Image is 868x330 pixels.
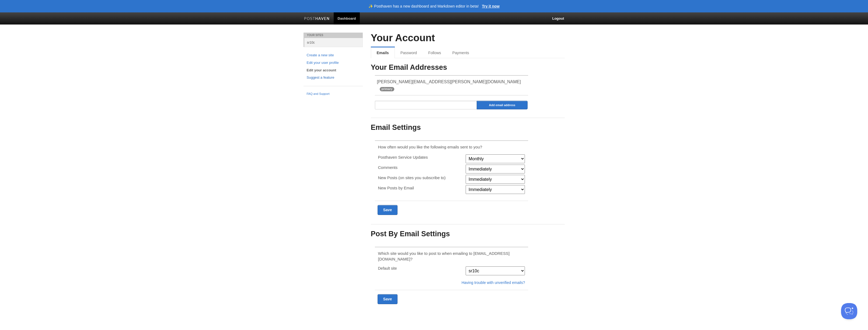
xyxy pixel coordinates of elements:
a: Edit your account [307,68,360,73]
a: Create a new site [307,53,360,58]
h3: Post By Email Settings [371,230,565,238]
header: ✨ Posthaven has a new dashboard and Markdown editor in beta! [368,4,479,8]
div: Default site [377,266,464,270]
p: New Posts (on sites you subscribe to) [378,175,462,180]
h2: Your Account [371,33,565,44]
li: Your Sites [304,33,363,38]
img: Posthaven-bar [304,17,330,21]
a: Having trouble with unverified emails? [462,280,525,285]
p: How often would you like the following emails sent to you? [378,144,525,150]
iframe: Help Scout Beacon - Open [841,303,857,319]
a: Edit your user profile [307,60,360,66]
a: Try it now [482,4,499,8]
a: Password [395,47,423,58]
input: Save [378,294,398,304]
a: Payments [447,47,475,58]
a: FAQ and Support [307,92,360,96]
span: [PERSON_NAME][EMAIL_ADDRESS][PERSON_NAME][DOMAIN_NAME] [377,79,521,84]
p: Which site would you like to post to when emailing to [EMAIL_ADDRESS][DOMAIN_NAME]? [378,251,525,262]
h3: Your Email Addresses [371,64,565,72]
h3: Email Settings [371,124,565,132]
a: Suggest a feature [307,75,360,81]
a: sr10c [304,38,363,47]
p: New Posts by Email [378,185,462,191]
span: primary [380,87,394,91]
input: Add email address [477,101,528,109]
p: Comments [378,165,462,170]
a: Follows [423,47,447,58]
a: Logout [548,12,568,25]
input: Save [378,205,398,215]
p: Posthaven Service Updates [378,154,462,160]
a: Emails [371,47,395,58]
a: Dashboard [334,12,360,25]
